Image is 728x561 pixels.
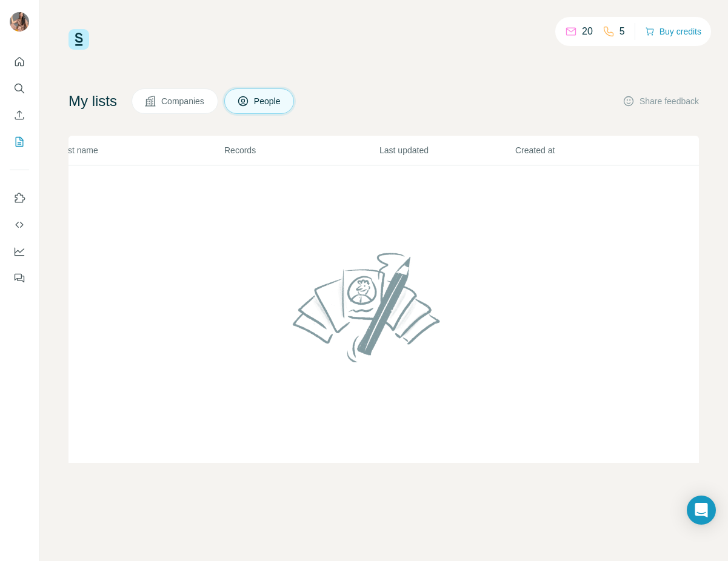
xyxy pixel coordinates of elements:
[582,24,593,39] p: 20
[68,29,89,50] img: Surfe Logo
[68,91,117,111] h4: My lists
[224,144,378,156] p: Records
[10,12,29,32] img: Avatar
[10,214,29,236] button: Use Surfe API
[10,51,29,73] button: Quick start
[10,131,29,153] button: My lists
[10,267,29,289] button: Feedback
[379,144,514,156] p: Last updated
[645,23,701,40] button: Buy credits
[61,144,223,156] p: List name
[254,95,282,107] span: People
[515,144,650,156] p: Created at
[10,104,29,126] button: Enrich CSV
[10,78,29,99] button: Search
[619,24,625,39] p: 5
[10,187,29,209] button: Use Surfe on LinkedIn
[10,241,29,262] button: Dashboard
[288,242,453,372] img: No lists found
[161,95,205,107] span: Companies
[687,496,716,525] div: Open Intercom Messenger
[623,95,699,107] button: Share feedback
